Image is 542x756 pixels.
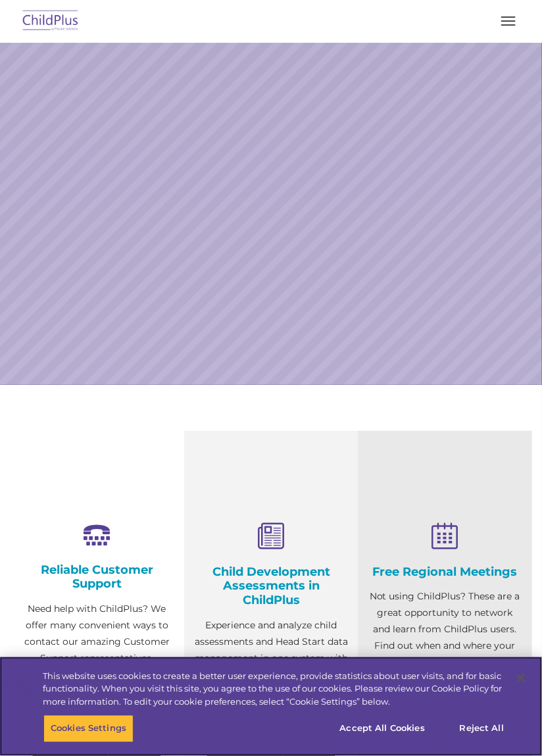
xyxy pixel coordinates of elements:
[194,618,349,717] p: Experience and analyze child assessments and Head Start data management in one system with zero c...
[194,565,349,608] h4: Child Development Assessments in ChildPlus
[43,670,505,709] div: This website uses cookies to create a better user experience, provide statistics about user visit...
[441,715,523,743] button: Reject All
[43,715,134,743] button: Cookies Settings
[333,715,432,743] button: Accept All Cookies
[20,6,82,37] img: ChildPlus by Procare Solutions
[368,565,522,579] h4: Free Regional Meetings
[20,601,174,717] p: Need help with ChildPlus? We offer many convenient ways to contact our amazing Customer Support r...
[506,664,535,693] button: Close
[368,589,522,671] p: Not using ChildPlus? These are a great opportunity to network and learn from ChildPlus users. Fin...
[20,563,174,592] h4: Reliable Customer Support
